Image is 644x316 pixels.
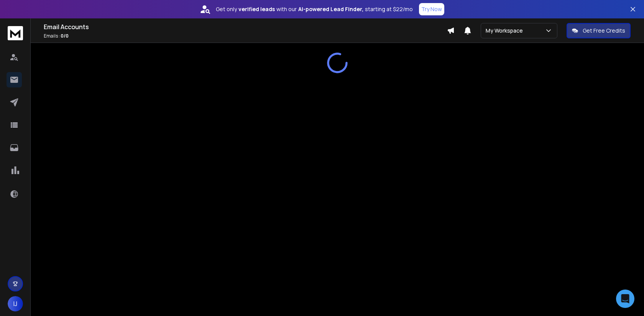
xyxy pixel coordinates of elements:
[616,290,634,308] div: Open Intercom Messenger
[216,5,413,13] p: Get only with our starting at $22/mo
[44,22,447,31] h1: Email Accounts
[44,33,447,39] p: Emails :
[419,3,444,15] button: Try Now
[8,26,23,40] img: logo
[8,296,23,311] button: IJ
[238,5,275,13] strong: verified leads
[61,33,69,39] span: 0 / 0
[421,5,442,13] p: Try Now
[486,27,526,35] p: My Workspace
[583,27,625,35] p: Get Free Credits
[298,5,363,13] strong: AI-powered Lead Finder,
[567,23,631,38] button: Get Free Credits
